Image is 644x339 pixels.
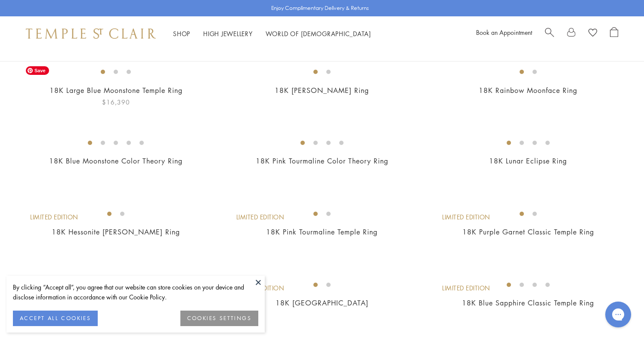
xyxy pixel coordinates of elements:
[180,311,258,326] button: COOKIES SETTINGS
[173,28,371,39] nav: Main navigation
[203,29,253,38] a: High JewelleryHigh Jewellery
[275,86,369,95] a: 18K [PERSON_NAME] Ring
[489,156,567,166] a: 18K Lunar Eclipse Ring
[266,29,371,38] a: World of [DEMOGRAPHIC_DATA]World of [DEMOGRAPHIC_DATA]
[26,28,156,39] img: Temple St. Clair
[479,86,577,95] a: 18K Rainbow Moonface Ring
[462,298,594,308] a: 18K Blue Sapphire Classic Temple Ring
[442,213,490,222] div: Limited Edition
[256,156,388,166] a: 18K Pink Tourmaline Color Theory Ring
[476,28,532,37] a: Book an Appointment
[13,311,98,326] button: ACCEPT ALL COOKIES
[588,27,597,40] a: View Wishlist
[601,299,635,330] iframe: Gorgias live chat messenger
[102,97,130,107] span: $16,390
[30,213,78,222] div: Limited Edition
[266,227,378,237] a: 18K Pink Tourmaline Temple Ring
[545,27,554,40] a: Search
[49,156,183,166] a: 18K Blue Moonstone Color Theory Ring
[26,66,49,75] span: Save
[173,29,190,38] a: ShopShop
[610,27,618,40] a: Open Shopping Bag
[13,282,258,302] div: By clicking “Accept all”, you agree that our website can store cookies on your device and disclos...
[236,213,285,222] div: Limited Edition
[276,298,368,308] a: 18K [GEOGRAPHIC_DATA]
[462,227,594,237] a: 18K Purple Garnet Classic Temple Ring
[271,4,369,12] p: Enjoy Complimentary Delivery & Returns
[50,86,183,95] a: 18K Large Blue Moonstone Temple Ring
[52,227,180,237] a: 18K Hessonite [PERSON_NAME] Ring
[442,284,490,293] div: Limited Edition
